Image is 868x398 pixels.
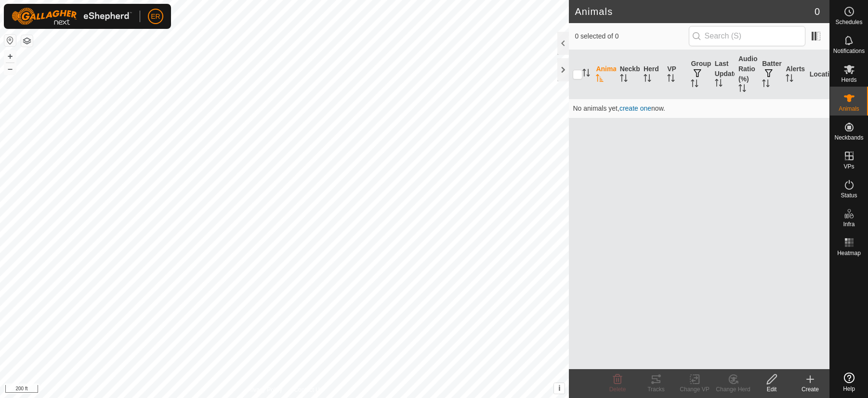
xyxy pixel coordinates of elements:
span: Neckbands [834,135,863,141]
div: Change VP [675,385,714,394]
p-sorticon: Activate to sort [691,81,698,89]
span: Heatmap [837,250,861,256]
h2: Animals [575,6,814,17]
a: Contact Us [294,385,322,394]
button: + [4,51,16,62]
img: Gallagher Logo [12,8,132,25]
p-sorticon: Activate to sort [715,80,723,88]
p-sorticon: Activate to sort [762,81,770,89]
div: Tracks [637,385,675,394]
span: Status [841,193,857,198]
span: i [558,384,560,392]
span: VPs [843,164,854,169]
span: create one [619,104,651,112]
th: Alerts [782,50,805,99]
div: Create [791,385,829,394]
p-sorticon: Activate to sort [667,76,675,83]
p-sorticon: Activate to sort [620,76,628,83]
span: Animals [839,106,859,112]
span: Herds [841,77,856,83]
th: Location [806,50,829,99]
p-sorticon: Activate to sort [596,76,604,83]
th: Herd [640,50,663,99]
button: Reset Map [4,35,16,46]
span: Delete [609,386,626,393]
span: ER [151,12,160,22]
button: Map Layers [21,35,33,47]
th: Neckband [616,50,640,99]
span: Schedules [835,19,862,25]
span: 0 [815,4,820,19]
a: Privacy Policy [247,385,283,394]
div: Edit [752,385,791,394]
button: – [4,63,16,75]
span: 0 selected of 0 [575,31,688,41]
span: Help [843,386,855,392]
th: VP [663,50,687,99]
th: Battery [758,50,782,99]
button: i [554,383,565,394]
p-sorticon: Activate to sort [786,76,793,83]
span: Notifications [833,48,865,54]
th: Groups [687,50,710,99]
span: Infra [843,221,855,227]
p-sorticon: Activate to sort [738,86,746,93]
th: Animal [592,50,616,99]
div: Change Herd [714,385,752,394]
td: No animals yet, now. [569,99,829,118]
th: Last Updated [711,50,735,99]
input: Search (S) [689,26,805,46]
a: Help [830,369,868,396]
p-sorticon: Activate to sort [582,70,590,78]
p-sorticon: Activate to sort [644,76,651,83]
th: Audio Ratio (%) [735,50,758,99]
